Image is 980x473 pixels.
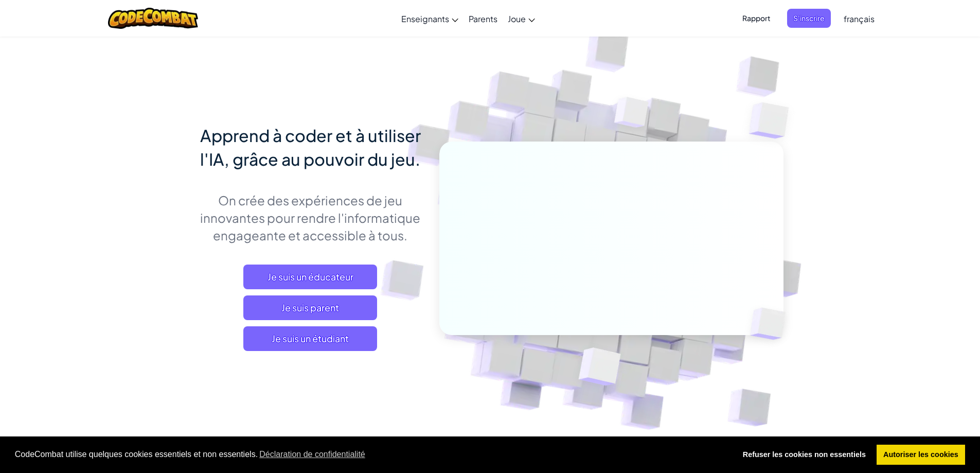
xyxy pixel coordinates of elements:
[259,450,365,459] font: Déclaration de confidentialité
[787,9,831,28] button: S'inscrire
[243,326,377,351] button: Je suis un étudiant
[728,77,817,164] img: Overlap cubes
[258,447,367,462] a: en savoir plus sur les cookies
[281,302,339,313] font: Je suis parent
[268,271,353,283] font: Je suis un éducateur
[396,5,464,32] a: Enseignants
[200,125,421,169] font: Apprend à coder et à utiliser l'IA, grâce au pouvoir du jeu.
[243,295,377,320] a: Je suis parent
[464,5,503,32] a: Parents
[272,332,349,344] font: Je suis un étudiant
[793,13,825,23] font: S'inscrire
[243,265,377,289] a: Je suis un éducateur
[742,13,771,23] font: Rapport
[401,13,449,24] font: Enseignants
[877,445,966,465] a: autoriser les cookies
[15,450,258,459] font: CodeCombat utilise quelques cookies essentiels et non essentiels.
[839,5,880,32] a: français
[844,13,875,24] font: français
[508,13,526,24] font: Joue
[469,13,497,24] font: Parents
[595,77,669,153] img: Overlap cubes
[736,445,872,465] a: refuser les cookies
[553,326,645,411] img: Overlap cubes
[503,5,540,32] a: Joue
[108,8,198,29] img: CodeCombat logo
[733,286,810,361] img: Overlap cubes
[883,450,958,459] font: Autoriser les cookies
[736,9,777,28] button: Rapport
[200,192,420,243] font: On crée des expériences de jeu innovantes pour rendre l'informatique engageante et accessible à t...
[743,450,866,459] font: Refuser les cookies non essentiels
